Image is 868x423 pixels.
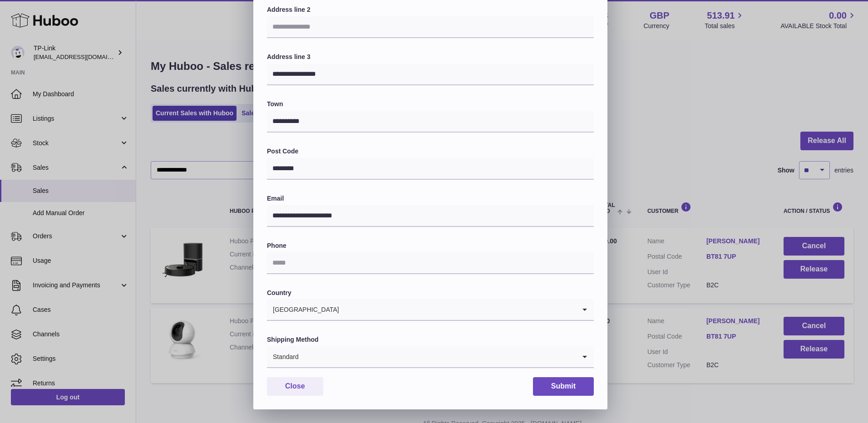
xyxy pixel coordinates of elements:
label: Shipping Method [267,335,594,344]
label: Phone [267,241,594,250]
div: Search for option [267,346,594,368]
label: Country [267,289,594,297]
input: Search for option [340,299,576,320]
label: Town [267,100,594,108]
label: Post Code [267,147,594,156]
input: Search for option [299,346,576,367]
button: Submit [533,377,594,396]
label: Address line 2 [267,5,594,14]
span: Standard [267,346,299,367]
label: Address line 3 [267,53,594,61]
label: Email [267,194,594,203]
button: Close [267,377,323,396]
span: [GEOGRAPHIC_DATA] [267,299,340,320]
div: Search for option [267,299,594,321]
